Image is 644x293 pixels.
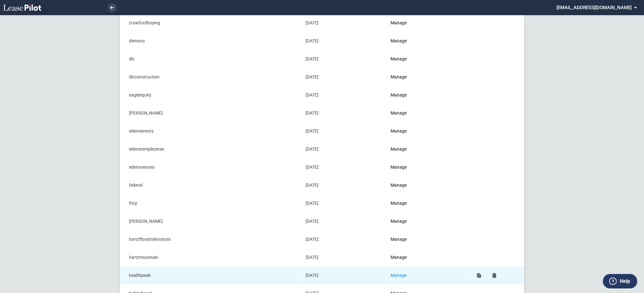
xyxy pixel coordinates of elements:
td: [DATE] [301,86,386,104]
td: [DATE] [301,158,386,176]
a: Manage [391,183,407,188]
td: [DATE] [301,140,386,158]
a: Manage [391,273,407,278]
a: Manage [391,74,407,79]
a: Manage [391,237,407,242]
a: Manage [391,128,407,134]
td: [DATE] [301,176,386,194]
td: dlcconstruction [120,68,301,86]
td: federal [120,176,301,194]
td: fnrp [120,194,301,212]
td: eagleequity [120,86,301,104]
td: edensvenues [120,158,301,176]
td: democo [120,32,301,50]
a: Manage [391,38,407,43]
td: hartzmountain [120,248,301,266]
a: Manage [391,92,407,97]
a: Manage [391,20,407,25]
td: [DATE] [301,32,386,50]
td: crawfordhoying [120,14,301,32]
label: Help [620,277,630,285]
td: [DATE] [301,230,386,248]
a: Duplicate healthpeak [475,271,484,280]
td: [DATE] [301,104,386,122]
td: [DATE] [301,50,386,68]
a: Delete healthpeak [490,271,499,280]
td: [DATE] [301,14,386,32]
td: dlc [120,50,301,68]
td: [DATE] [301,248,386,266]
td: [PERSON_NAME] [120,104,301,122]
td: [PERSON_NAME] [120,212,301,230]
td: [DATE] [301,122,386,140]
td: [DATE] [301,194,386,212]
td: edenstemplicense [120,140,301,158]
a: Manage [391,56,407,61]
a: Manage [391,165,407,170]
td: edensevents [120,122,301,140]
a: Manage [391,201,407,206]
td: [DATE] [301,266,386,284]
a: Manage [391,146,407,152]
a: Manage [391,255,407,260]
a: Manage [391,219,407,224]
a: Manage [391,110,407,115]
td: healthpeak [120,266,301,284]
td: [DATE] [301,68,386,86]
button: Help [603,274,637,289]
td: [DATE] [301,212,386,230]
td: hartzfloodrisknotices [120,230,301,248]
